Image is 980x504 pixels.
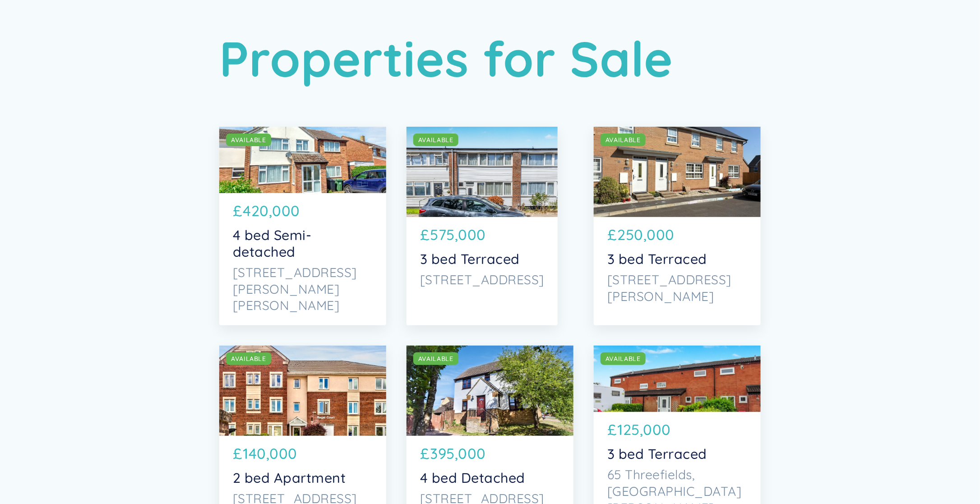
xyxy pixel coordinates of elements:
[233,264,373,314] p: [STREET_ADDRESS][PERSON_NAME][PERSON_NAME]
[607,224,617,246] p: £
[607,419,617,441] p: £
[430,443,486,465] p: 395,000
[231,135,266,144] div: AVAILABLE
[219,29,761,88] h1: Properties for Sale
[618,224,675,246] p: 250,000
[420,251,544,267] p: 3 bed Terraced
[233,200,242,222] p: £
[233,470,373,486] p: 2 bed Apartment
[607,272,747,305] p: [STREET_ADDRESS][PERSON_NAME]
[594,127,761,325] a: AVAILABLE£250,0003 bed Terraced[STREET_ADDRESS][PERSON_NAME]
[420,470,560,486] p: 4 bed Detached
[420,272,544,288] p: [STREET_ADDRESS]
[233,227,373,260] p: 4 bed Semi-detached
[430,224,486,246] p: 575,000
[243,200,300,222] p: 420,000
[407,127,558,325] a: AVAILABLE£575,0003 bed Terraced[STREET_ADDRESS]
[420,443,430,465] p: £
[607,251,747,267] p: 3 bed Terraced
[243,443,298,465] p: 140,000
[418,135,453,144] div: AVAILABLE
[231,354,266,363] div: AVAILABLE
[607,446,747,462] p: 3 bed Terraced
[219,127,386,325] a: AVAILABLE£420,0004 bed Semi-detached[STREET_ADDRESS][PERSON_NAME][PERSON_NAME]
[233,443,242,465] p: £
[606,354,641,363] div: AVAILABLE
[418,354,453,363] div: AVAILABLE
[420,224,430,246] p: £
[618,419,671,441] p: 125,000
[606,135,641,144] div: AVAILABLE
